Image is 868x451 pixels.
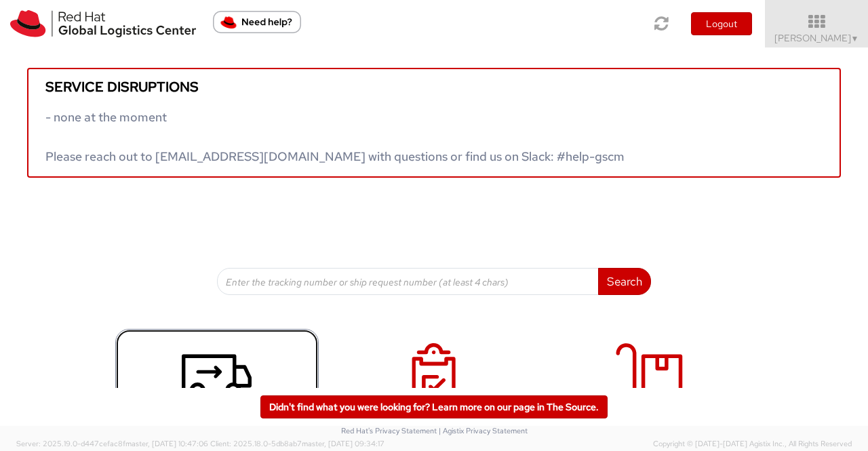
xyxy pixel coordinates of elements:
span: [PERSON_NAME] [774,32,859,44]
a: | Agistix Privacy Statement [439,426,528,435]
img: rh-logistics-00dfa346123c4ec078e1.svg [10,10,196,37]
h5: Service disruptions [45,79,823,94]
a: Red Hat's Privacy Statement [341,426,437,435]
input: Enter the tracking number or ship request number (at least 4 chars) [217,268,599,295]
button: Need help? [213,11,301,33]
span: - none at the moment Please reach out to [EMAIL_ADDRESS][DOMAIN_NAME] with questions or find us o... [45,109,625,164]
span: Copyright © [DATE]-[DATE] Agistix Inc., All Rights Reserved [653,439,852,450]
span: master, [DATE] 10:47:06 [125,439,208,448]
a: Didn't find what you were looking for? Learn more on our page in The Source. [260,395,608,418]
button: Search [598,268,651,295]
span: Client: 2025.18.0-5db8ab7 [210,439,384,448]
span: master, [DATE] 09:34:17 [302,439,384,448]
span: Server: 2025.19.0-d447cefac8f [16,439,208,448]
button: Logout [691,12,752,35]
a: Service disruptions - none at the moment Please reach out to [EMAIL_ADDRESS][DOMAIN_NAME] with qu... [27,68,841,178]
span: ▼ [851,33,859,44]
